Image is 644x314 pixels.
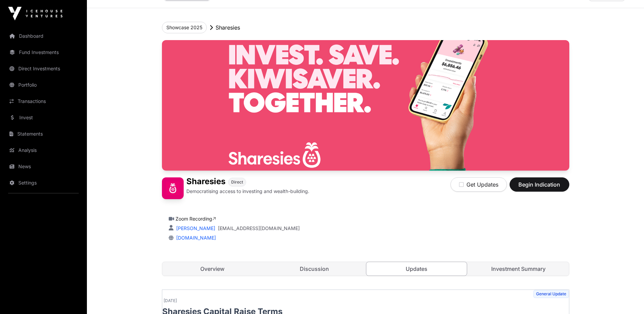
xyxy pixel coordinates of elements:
a: Zoom Recording [176,216,216,222]
a: Analysis [5,143,81,158]
nav: Tabs [162,262,569,276]
a: Settings [5,175,81,190]
p: Democratising access to investing and wealth-building. [186,188,309,195]
img: Icehouse Ventures Logo [8,7,62,20]
a: Investment Summary [468,262,569,276]
a: News [5,159,81,174]
a: [PERSON_NAME] [175,225,215,231]
a: Transactions [5,94,81,109]
span: Begin Indication [518,180,561,189]
iframe: Chat Widget [610,281,644,314]
button: Showcase 2025 [162,22,207,33]
span: General Update [533,290,569,298]
a: Statements [5,126,81,141]
button: Get Updates [450,177,507,192]
h1: Sharesies [186,177,225,187]
a: Dashboard [5,29,81,43]
a: [EMAIL_ADDRESS][DOMAIN_NAME] [218,225,300,232]
a: Discussion [264,262,365,276]
a: Fund Investments [5,45,81,60]
a: Overview [162,262,263,276]
a: Direct Investments [5,61,81,76]
span: [DATE] [164,298,177,303]
img: Sharesies [162,40,569,171]
a: Portfolio [5,77,81,92]
a: Begin Indication [510,184,569,191]
button: Begin Indication [510,177,569,192]
a: Updates [366,262,467,276]
span: Direct [231,179,243,185]
p: Sharesies [216,23,240,32]
a: Invest [5,110,81,125]
a: [DOMAIN_NAME] [173,235,216,241]
img: Sharesies [162,177,184,199]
